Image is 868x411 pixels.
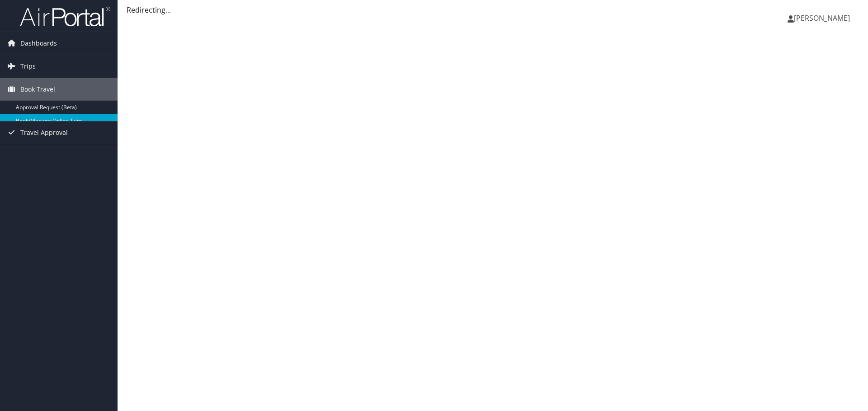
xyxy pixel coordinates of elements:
span: Travel Approval [20,121,68,144]
span: Book Travel [20,78,55,101]
div: Redirecting... [127,5,859,15]
span: Dashboards [20,32,57,55]
span: Trips [20,55,36,78]
img: airportal-logo.png [20,6,110,27]
span: [PERSON_NAME] [794,13,850,23]
a: [PERSON_NAME] [788,5,859,32]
